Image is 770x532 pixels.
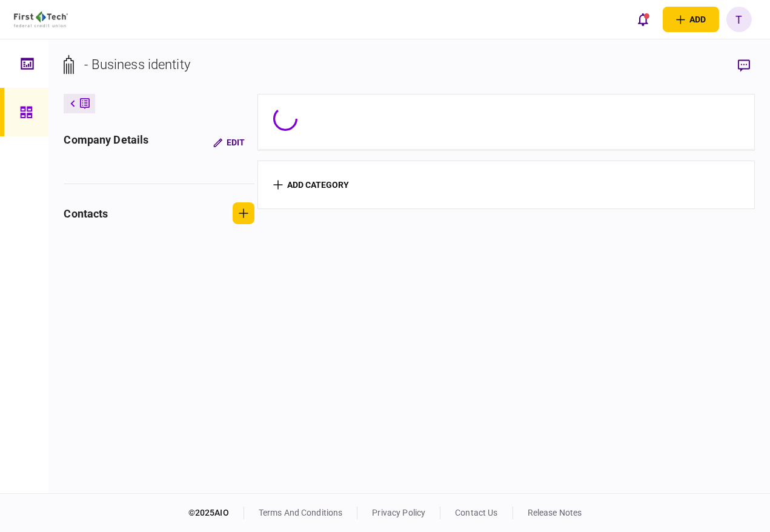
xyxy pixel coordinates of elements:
[630,7,655,32] button: open notifications list
[663,7,719,32] button: open adding identity options
[726,7,752,32] button: T
[455,508,497,517] a: contact us
[188,507,244,519] div: © 2025 AIO
[204,131,254,153] button: Edit
[372,508,425,517] a: privacy policy
[84,55,190,75] div: - Business identity
[64,205,108,222] div: contacts
[14,12,68,27] img: client company logo
[273,180,349,190] button: add category
[528,508,582,517] a: release notes
[64,131,148,153] div: company details
[259,508,343,517] a: terms and conditions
